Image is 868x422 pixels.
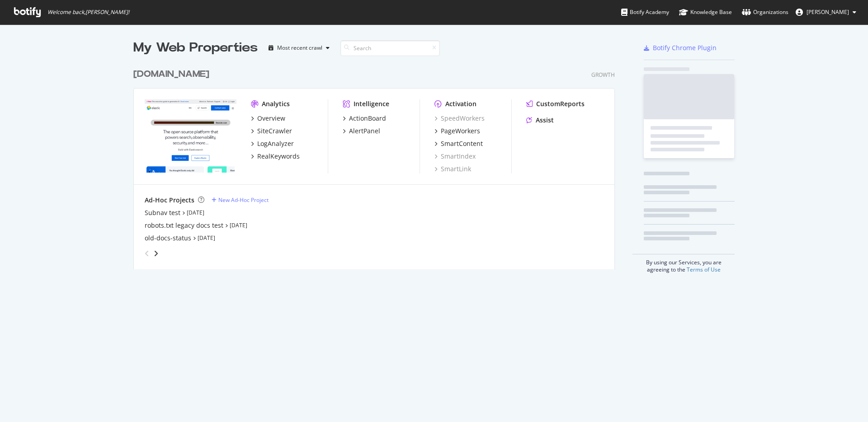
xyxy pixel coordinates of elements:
[536,116,554,125] div: Assist
[218,196,269,204] div: New Ad-Hoc Project
[536,99,585,108] div: CustomReports
[349,127,380,136] div: AlertPanel
[434,127,480,136] a: PageWorkers
[434,114,485,123] a: SpeedWorkers
[133,68,209,81] div: [DOMAIN_NAME]
[153,249,159,258] div: angle-right
[343,114,386,123] a: ActionBoard
[262,99,290,108] div: Analytics
[257,152,300,161] div: RealKeywords
[187,209,204,216] a: [DATE]
[788,5,863,19] button: [PERSON_NAME]
[434,139,483,148] a: SmartContent
[441,127,480,136] div: PageWorkers
[212,196,269,204] a: New Ad-Hoc Project
[145,208,180,217] a: Subnav test
[807,8,849,16] span: Celia García-Gutiérrez
[277,45,322,51] div: Most recent crawl
[441,139,483,148] div: SmartContent
[251,127,292,136] a: SiteCrawler
[251,152,300,161] a: RealKeywords
[434,152,476,161] a: SmartIndex
[653,43,717,52] div: Botify Chrome Plugin
[632,254,735,273] div: By using our Services, you are agreeing to the
[687,266,721,273] a: Terms of Use
[133,39,258,57] div: My Web Properties
[133,68,213,81] a: [DOMAIN_NAME]
[251,139,294,148] a: LogAnalyzer
[257,114,285,123] div: Overview
[644,43,717,52] a: Botify Chrome Plugin
[621,8,669,17] div: Botify Academy
[251,114,285,123] a: Overview
[591,71,615,79] div: Growth
[343,127,380,136] a: AlertPanel
[434,164,471,173] a: SmartLink
[526,116,554,125] a: Assist
[141,246,153,261] div: angle-left
[445,99,476,108] div: Activation
[354,99,389,108] div: Intelligence
[145,221,223,230] a: robots.txt legacy docs test
[198,234,215,242] a: [DATE]
[145,99,236,173] img: elastic.co
[145,196,194,205] div: Ad-Hoc Projects
[265,41,333,55] button: Most recent crawl
[257,139,294,148] div: LogAnalyzer
[679,8,732,17] div: Knowledge Base
[230,221,247,229] a: [DATE]
[349,114,386,123] div: ActionBoard
[257,127,292,136] div: SiteCrawler
[133,57,622,269] div: grid
[145,234,191,243] a: old-docs-status
[47,9,129,16] span: Welcome back, [PERSON_NAME] !
[526,99,585,108] a: CustomReports
[742,8,788,17] div: Organizations
[340,40,440,56] input: Search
